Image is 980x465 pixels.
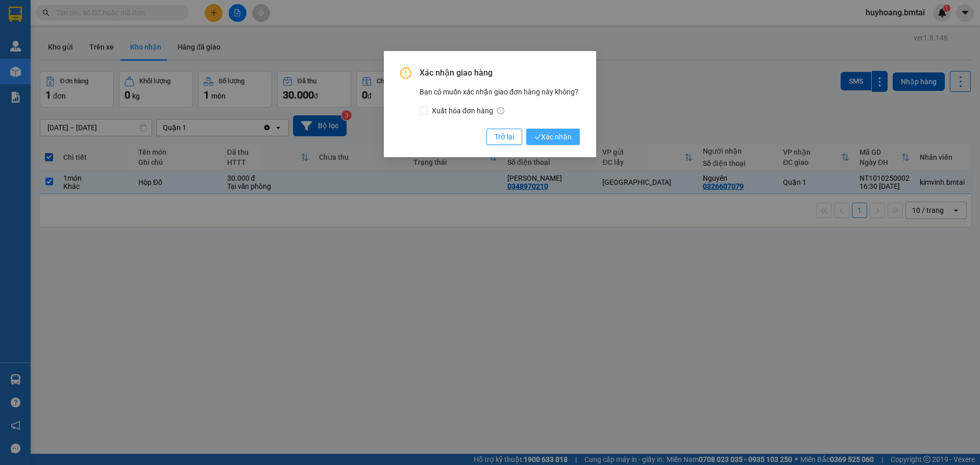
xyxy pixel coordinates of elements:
span: info-circle [497,107,504,114]
li: VP [GEOGRAPHIC_DATA] [5,43,70,77]
span: Trở lại [495,131,514,142]
span: exclamation-circle [400,67,411,79]
div: Bạn có muốn xác nhận giao đơn hàng này không? [420,86,580,116]
span: Xác nhận giao hàng [420,67,580,79]
img: logo.jpg [5,5,41,41]
span: Xuất hóa đơn hàng [428,105,508,116]
li: VP [GEOGRAPHIC_DATA] [70,43,136,77]
button: checkXác nhận [526,129,580,145]
button: Trở lại [486,129,522,145]
li: Bình Minh Tải [5,5,148,25]
span: check [534,134,541,140]
span: Xác nhận [534,131,572,142]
